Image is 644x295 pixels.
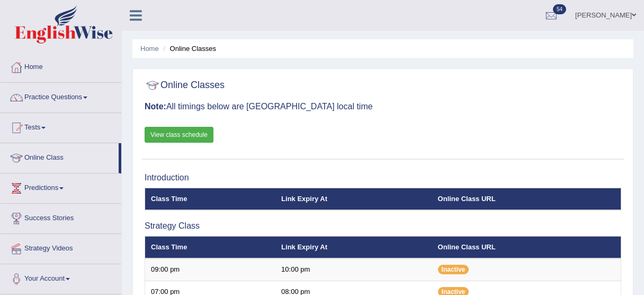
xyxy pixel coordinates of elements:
[275,188,432,210] th: Link Expiry At
[275,258,432,281] td: 10:00 pm
[275,236,432,258] th: Link Expiry At
[160,44,216,54] li: Online Classes
[553,4,566,14] span: 54
[1,173,121,200] a: Predictions
[1,264,121,291] a: Your Account
[145,127,213,143] a: View class schedule
[1,113,121,140] a: Tests
[145,221,621,231] h3: Strategy Class
[1,83,121,109] a: Practice Questions
[145,102,621,111] h3: All timings below are [GEOGRAPHIC_DATA] local time
[145,102,166,111] b: Note:
[438,265,469,274] span: Inactive
[140,45,159,53] a: Home
[1,53,121,79] a: Home
[1,204,121,230] a: Success Stories
[432,188,621,210] th: Online Class URL
[145,77,225,93] h2: Online Classes
[432,236,621,258] th: Online Class URL
[145,188,276,210] th: Class Time
[145,236,276,258] th: Class Time
[1,234,121,261] a: Strategy Videos
[145,173,621,183] h3: Introduction
[145,258,276,281] td: 09:00 pm
[1,143,119,170] a: Online Class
